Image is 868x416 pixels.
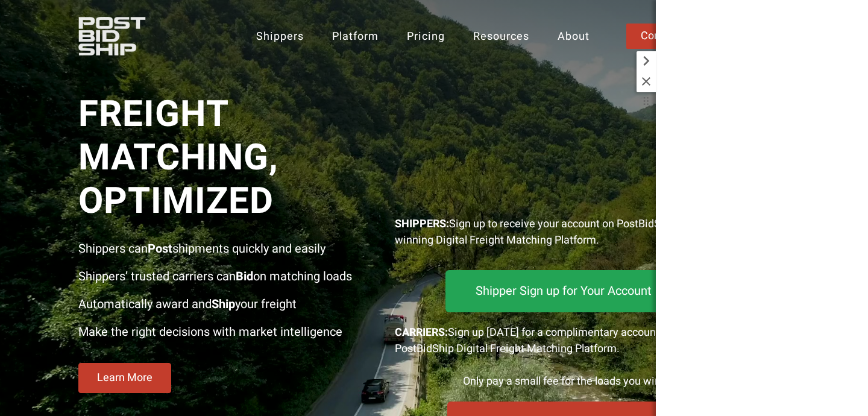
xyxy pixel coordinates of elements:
[394,22,458,51] a: Pricing
[78,93,377,223] span: Freight Matching, Optimized
[78,295,377,314] p: Automatically award and your freight
[148,240,172,257] strong: Post
[212,295,235,313] strong: Ship
[78,323,377,341] p: Make the right decisions with market intelligence
[395,324,732,357] div: Sign up [DATE] for a complimentary account on the PostBidShip Digital Freight Matching Platform.
[319,22,391,51] a: Platform
[395,216,732,248] p: Sign up to receive your account on PostBidShip’s award winning Digital Freight Matching Platform.
[78,363,171,393] a: Learn More
[78,17,184,55] img: PostBidShip
[78,268,377,286] p: Shippers’ trusted carriers can on matching loads
[395,324,448,341] strong: CARRIERS:
[626,24,708,49] a: Contact Us
[445,270,682,312] a: Shipper Sign up for Your Account
[97,373,153,383] span: Learn More
[395,216,449,232] strong: SHIPPERS:
[244,22,316,51] a: Shippers
[78,240,377,258] p: Shippers can shipments quickly and easily
[461,22,542,51] a: Resources
[641,31,694,42] span: Contact Us
[236,268,253,285] strong: Bid
[395,373,732,389] div: Only pay a small fee for the loads you win!
[476,285,652,297] span: Shipper Sign up for Your Account
[545,22,602,51] a: About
